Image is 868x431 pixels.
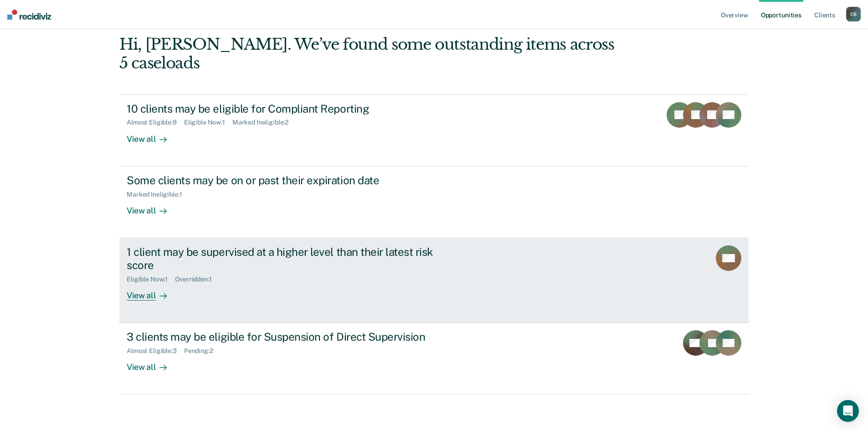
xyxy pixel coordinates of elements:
[119,238,749,323] a: 1 client may be supervised at a higher level than their latest risk scoreEligible Now:1Overridden...
[846,7,861,21] button: CB
[127,355,178,373] div: View all
[127,198,178,216] div: View all
[7,10,51,20] img: Recidiviz
[127,283,178,301] div: View all
[127,330,447,343] div: 3 clients may be eligible for Suspension of Direct Supervision
[127,126,178,144] div: View all
[127,191,189,198] div: Marked Ineligible : 1
[119,166,749,238] a: Some clients may be on or past their expiration dateMarked Ineligible:1View all
[175,275,219,283] div: Overridden : 1
[119,35,623,73] div: Hi, [PERSON_NAME]. We’ve found some outstanding items across 5 caseloads
[127,245,447,272] div: 1 client may be supervised at a higher level than their latest risk score
[837,400,859,422] div: Open Intercom Messenger
[184,347,221,355] div: Pending : 2
[846,7,861,21] div: C B
[232,119,296,126] div: Marked Ineligible : 2
[119,94,749,166] a: 10 clients may be eligible for Compliant ReportingAlmost Eligible:9Eligible Now:1Marked Ineligibl...
[119,323,749,395] a: 3 clients may be eligible for Suspension of Direct SupervisionAlmost Eligible:3Pending:2View all
[127,119,184,126] div: Almost Eligible : 9
[184,119,232,126] div: Eligible Now : 1
[127,174,447,187] div: Some clients may be on or past their expiration date
[127,102,447,115] div: 10 clients may be eligible for Compliant Reporting
[127,275,175,283] div: Eligible Now : 1
[127,347,184,355] div: Almost Eligible : 3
